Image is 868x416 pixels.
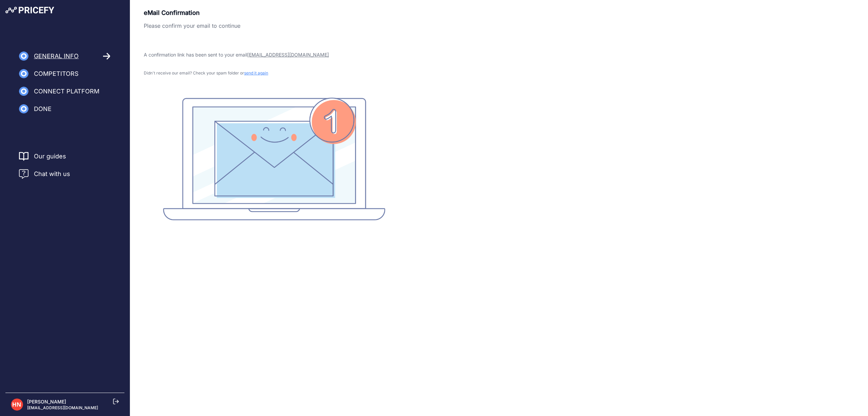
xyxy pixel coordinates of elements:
span: General Info [34,51,79,61]
p: eMail Confirmation [144,8,404,18]
p: Didn't receive our email? Check your spam folder or [144,70,404,76]
span: send it again [244,70,268,75]
a: Our guides [34,152,66,161]
span: Connect Platform [34,87,99,96]
p: [EMAIL_ADDRESS][DOMAIN_NAME] [27,405,98,411]
span: [EMAIL_ADDRESS][DOMAIN_NAME] [247,52,329,58]
span: Competitors [34,69,79,79]
span: Done [34,104,52,114]
span: Chat with us [34,169,70,179]
a: Chat with us [19,169,70,179]
p: [PERSON_NAME] [27,398,98,405]
img: Pricefy Logo [5,7,54,14]
p: A confirmation link has been sent to your email [144,51,404,58]
p: Please confirm your email to continue [144,22,404,30]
